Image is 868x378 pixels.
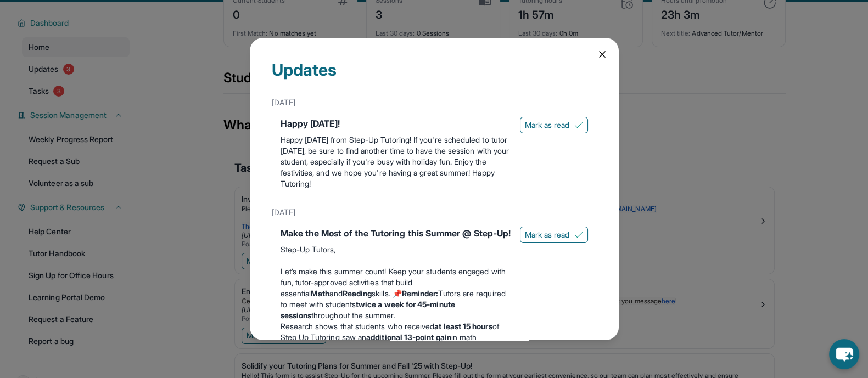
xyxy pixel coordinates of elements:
div: [DATE] [272,202,597,222]
strong: at least 15 hours [434,321,492,331]
strong: twice a week for 45-minute sessions [281,300,455,320]
div: [DATE] [272,93,597,112]
img: Mark as read [574,230,583,239]
button: Mark as read [520,227,588,243]
span: Mark as read [525,120,570,131]
p: Step-Up Tutors, [281,244,511,255]
div: Make the Most of the Tutoring this Summer @ Step-Up! [281,227,511,240]
p: Happy [DATE] from Step-Up Tutoring! If you're scheduled to tutor [DATE], be sure to find another ... [281,134,511,189]
p: Let’s make this summer count! Keep your students engaged with fun, tutor-approved activities that... [281,266,511,321]
button: chat-button [829,339,859,369]
strong: additional 13-point gain [366,332,451,342]
button: Mark as read [520,117,588,133]
div: Happy [DATE]! [281,117,511,130]
img: Mark as read [574,121,583,129]
strong: Reminder: [402,289,439,298]
strong: Reading [343,289,372,298]
div: Updates [272,60,597,93]
span: Mark as read [525,229,570,240]
p: Research shows that students who received of Step Up Tutoring saw an in math percentiles compared... [281,321,511,376]
strong: Math [311,289,329,298]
